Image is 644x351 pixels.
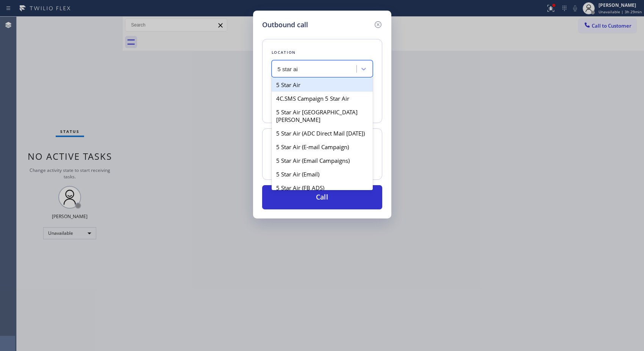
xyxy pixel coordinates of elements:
[272,48,373,56] div: Location
[272,92,373,105] div: 4C.SMS Campaign 5 Star Air
[272,181,373,195] div: 5 Star Air (FB ADS)
[272,154,373,167] div: 5 Star Air (Email Campaigns)
[272,167,373,181] div: 5 Star Air (Email)
[272,78,373,92] div: 5 Star Air
[272,126,373,140] div: 5 Star Air (ADC Direct Mail [DATE])
[272,140,373,154] div: 5 Star Air (E-mail Campaign)
[272,105,373,126] div: 5 Star Air [GEOGRAPHIC_DATA][PERSON_NAME]
[262,20,308,30] h5: Outbound call
[262,185,382,209] button: Call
